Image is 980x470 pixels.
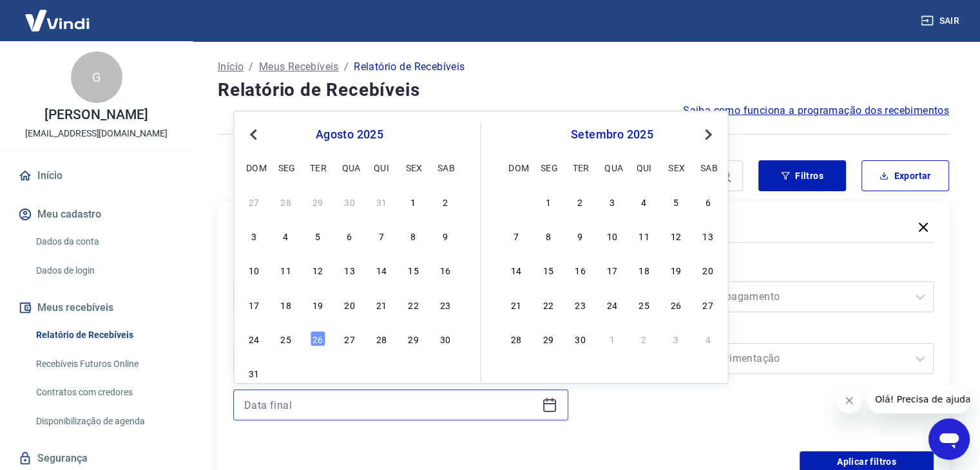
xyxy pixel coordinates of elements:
div: sab [437,160,453,175]
div: Choose quarta-feira, 30 de julho de 2025 [341,194,357,209]
p: / [249,59,253,75]
span: Olá! Precisa de ajuda? [8,9,108,19]
div: Choose quinta-feira, 7 de agosto de 2025 [374,228,389,243]
div: ter [572,160,588,175]
iframe: Fechar mensagem [836,388,862,413]
div: G [71,52,122,103]
button: Next Month [700,127,716,142]
div: Choose quarta-feira, 1 de outubro de 2025 [604,331,620,346]
div: dom [508,160,524,175]
div: Choose sábado, 9 de agosto de 2025 [437,228,453,243]
div: qui [374,160,389,175]
iframe: Mensagem da empresa [867,385,970,413]
div: Choose sexta-feira, 22 de agosto de 2025 [405,297,421,312]
div: Choose quarta-feira, 10 de setembro de 2025 [604,228,620,243]
div: Choose quinta-feira, 25 de setembro de 2025 [637,297,652,312]
div: Choose sábado, 16 de agosto de 2025 [437,262,453,277]
div: Choose segunda-feira, 29 de setembro de 2025 [541,331,556,346]
a: Recebíveis Futuros Online [31,351,177,377]
img: Vindi [15,1,99,40]
div: Choose segunda-feira, 15 de setembro de 2025 [541,262,556,277]
div: Choose terça-feira, 26 de agosto de 2025 [310,331,325,346]
div: Choose quarta-feira, 6 de agosto de 2025 [341,228,357,243]
div: Choose domingo, 28 de setembro de 2025 [508,331,524,346]
div: Choose segunda-feira, 25 de agosto de 2025 [278,331,294,346]
a: Meus Recebíveis [259,59,339,75]
div: Choose sexta-feira, 12 de setembro de 2025 [668,228,684,243]
a: Início [218,59,244,75]
div: dom [246,160,262,175]
div: qua [604,160,620,175]
input: Data final [244,395,537,415]
div: Choose terça-feira, 29 de julho de 2025 [310,194,325,209]
div: Choose domingo, 14 de setembro de 2025 [508,262,524,277]
label: Forma de Pagamento [602,263,932,279]
div: seg [278,160,294,175]
div: Choose terça-feira, 9 de setembro de 2025 [572,228,588,243]
iframe: Botão para abrir a janela de mensagens [928,418,970,460]
div: Choose sábado, 6 de setembro de 2025 [437,365,453,381]
div: Choose sexta-feira, 26 de setembro de 2025 [668,297,684,312]
div: Choose sábado, 13 de setembro de 2025 [700,228,716,243]
a: Início [15,162,177,190]
div: Choose domingo, 31 de agosto de 2025 [508,194,524,209]
div: Choose domingo, 31 de agosto de 2025 [246,365,262,381]
div: Choose domingo, 3 de agosto de 2025 [246,228,262,243]
div: Choose terça-feira, 5 de agosto de 2025 [310,228,325,243]
div: Choose terça-feira, 30 de setembro de 2025 [572,331,588,346]
div: ter [310,160,325,175]
span: Saiba como funciona a programação dos recebimentos [683,103,949,118]
h4: Relatório de Recebíveis [218,77,949,103]
div: Choose terça-feira, 19 de agosto de 2025 [310,297,325,312]
div: Choose sexta-feira, 15 de agosto de 2025 [405,262,421,277]
p: [EMAIL_ADDRESS][DOMAIN_NAME] [25,127,168,140]
div: Choose quinta-feira, 28 de agosto de 2025 [374,331,389,346]
div: Choose quinta-feira, 18 de setembro de 2025 [637,262,652,277]
div: Choose domingo, 24 de agosto de 2025 [246,331,262,346]
a: Dados da conta [31,229,177,255]
div: Choose quarta-feira, 13 de agosto de 2025 [341,262,357,277]
a: Relatório de Recebíveis [31,322,177,348]
div: setembro 2025 [507,127,718,142]
div: Choose sábado, 27 de setembro de 2025 [700,297,716,312]
button: Sair [918,9,965,33]
div: Choose domingo, 17 de agosto de 2025 [246,297,262,312]
div: Choose quinta-feira, 31 de julho de 2025 [374,194,389,209]
div: Choose segunda-feira, 4 de agosto de 2025 [278,228,294,243]
div: Choose terça-feira, 2 de setembro de 2025 [572,194,588,209]
div: Choose sexta-feira, 3 de outubro de 2025 [668,331,684,346]
div: Choose segunda-feira, 28 de julho de 2025 [278,194,294,209]
div: month 2025-09 [507,192,718,348]
div: Choose segunda-feira, 8 de setembro de 2025 [541,228,556,243]
div: Choose sábado, 30 de agosto de 2025 [437,331,453,346]
div: agosto 2025 [244,127,454,142]
div: Choose terça-feira, 23 de setembro de 2025 [572,297,588,312]
div: Choose quarta-feira, 3 de setembro de 2025 [341,365,357,381]
div: Choose sábado, 4 de outubro de 2025 [700,331,716,346]
div: sab [700,160,716,175]
div: Choose quinta-feira, 4 de setembro de 2025 [374,365,389,381]
button: Meus recebíveis [15,294,177,322]
div: Choose terça-feira, 12 de agosto de 2025 [310,262,325,277]
div: Choose quarta-feira, 20 de agosto de 2025 [341,297,357,312]
div: Choose domingo, 27 de julho de 2025 [246,194,262,209]
div: Choose sexta-feira, 29 de agosto de 2025 [405,331,421,346]
div: sex [405,160,421,175]
div: Choose quarta-feira, 17 de setembro de 2025 [604,262,620,277]
div: Choose sábado, 6 de setembro de 2025 [700,194,716,209]
div: Choose domingo, 10 de agosto de 2025 [246,262,262,277]
div: Choose segunda-feira, 1 de setembro de 2025 [541,194,556,209]
p: / [344,59,349,75]
div: Choose sexta-feira, 1 de agosto de 2025 [405,194,421,209]
button: Meu cadastro [15,200,177,229]
div: Choose quinta-feira, 14 de agosto de 2025 [374,262,389,277]
div: Choose sábado, 23 de agosto de 2025 [437,297,453,312]
div: Choose quinta-feira, 21 de agosto de 2025 [374,297,389,312]
a: Disponibilização de agenda [31,408,177,435]
p: [PERSON_NAME] [44,108,148,122]
button: Exportar [861,160,949,191]
div: Choose sábado, 2 de agosto de 2025 [437,194,453,209]
div: Choose segunda-feira, 1 de setembro de 2025 [278,365,294,381]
